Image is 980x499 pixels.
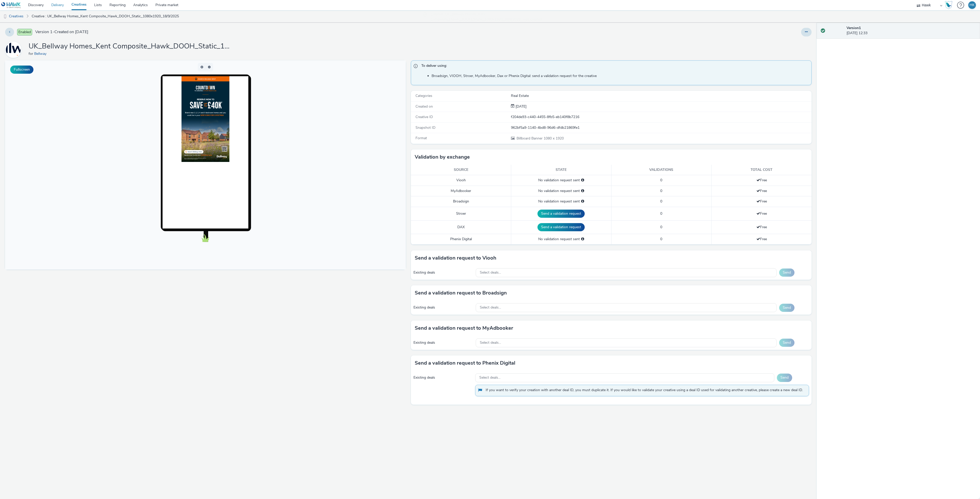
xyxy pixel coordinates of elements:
span: Creative 'UK_Bellway Homes_Kent Composite_Hawk_DOOH_Static_1080x1920_18/9/2025' was created [431,12,555,22]
a: Bellway [34,51,48,56]
h3: Send a validation request to MyAdbooker [415,324,513,332]
th: Source [411,165,511,175]
div: No validation request sent [514,178,609,183]
span: 0 [660,237,662,241]
div: 962bf5a9-1140-4bd8-96d6-dfdb21869fe1 [511,125,811,130]
span: for [29,51,34,56]
span: 0 [660,211,662,216]
div: [DATE] 12:33 [847,25,976,36]
span: Created on [415,104,433,109]
div: Existing deals [413,340,473,345]
span: 0 [660,199,662,204]
div: Existing deals [413,270,473,275]
span: Billboard Banner [517,136,544,141]
span: Enabled [17,29,32,35]
td: Viooh [411,175,511,186]
span: Version 1 - Created on [DATE] [35,29,88,35]
button: Send a validation request [537,210,585,218]
a: Bellway [5,47,23,52]
span: Select deals... [480,305,501,310]
td: MyAdbooker [411,186,511,196]
button: Send [779,268,794,277]
h3: Send a validation request to Phenix Digital [415,359,515,367]
img: Bellway [6,42,21,57]
td: Phenix Digital [411,234,511,244]
span: Select deals... [479,376,500,380]
span: 0 [660,225,662,229]
button: Send [779,304,794,312]
button: Send [777,374,792,382]
button: Fullscreen [10,66,33,74]
img: dooh [3,14,8,19]
div: Please select a deal below and click on Send to send a validation request to Viooh. [581,178,584,183]
div: Please select a deal below and click on Send to send a validation request to Phenix Digital. [581,237,584,242]
h3: Send a validation request to Viooh [415,254,496,262]
img: undefined Logo [1,2,21,8]
img: Advertisement preview [176,16,224,101]
span: Free [756,237,767,241]
span: To deliver using: [421,63,806,70]
span: Select deals... [480,271,501,275]
td: Stroer [411,207,511,220]
span: Free [756,211,767,216]
h3: Send a validation request to Broadsign [415,289,507,297]
a: Creative : UK_Bellway Homes_Kent Composite_Hawk_DOOH_Static_1080x1920_18/9/2025 [29,10,181,22]
span: 0 [660,178,662,183]
img: Hawk Academy [945,1,952,9]
div: Existing deals [413,305,473,310]
span: Select deals... [480,341,501,345]
span: Free [756,199,767,204]
div: No validation request sent [514,237,609,242]
div: Existing deals [413,375,473,380]
span: 1080 x 1920 [516,136,564,141]
div: HK [970,1,975,9]
span: Free [756,178,767,183]
div: Creation 18 September 2025, 12:33 [514,104,526,109]
th: State [511,165,611,175]
span: If you want to verify your creation with another deal ID, you must duplicate it. If you would lik... [486,388,804,393]
span: [DATE] [514,104,526,109]
span: Snapshot ID [415,125,435,130]
button: Send a validation request [537,223,585,231]
div: f204de93-c440-4455-8fb5-eb140f8b7216 [511,114,811,120]
div: No validation request sent [514,188,609,194]
span: Creative ID [415,114,433,119]
span: Format [415,136,427,140]
div: Please select a deal below and click on Send to send a validation request to Broadsign. [581,199,584,204]
span: Free [756,188,767,193]
th: Total cost [712,165,812,175]
th: Validations [611,165,712,175]
button: Send [779,339,794,347]
span: Free [756,225,767,229]
td: DAX [411,220,511,234]
div: No validation request sent [514,199,609,204]
li: Broadsign, VIOOH, Stroer, MyAdbooker, Dax or Phenix Digital: send a validation request for the cr... [432,73,809,79]
h1: UK_Bellway Homes_Kent Composite_Hawk_DOOH_Static_1080x1920_18/9/2025 [29,42,233,51]
h3: Validation by exchange [415,153,470,161]
div: Please select a deal below and click on Send to send a validation request to MyAdbooker. [581,188,584,194]
td: Broadsign [411,196,511,207]
div: Real Estate [511,93,811,98]
span: Categories [415,93,432,98]
a: Hawk Academy [945,1,954,9]
span: 0 [660,188,662,193]
strong: Version 1 [847,25,861,30]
